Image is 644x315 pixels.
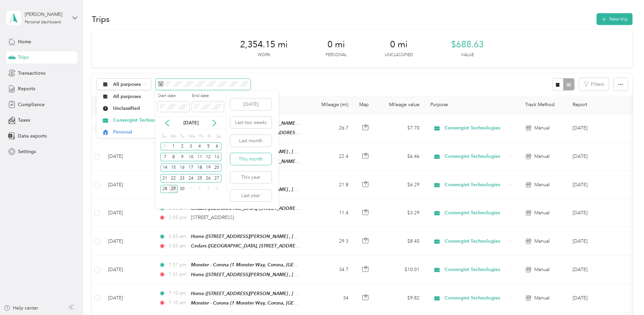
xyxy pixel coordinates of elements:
span: Convergint Technologies [445,181,507,189]
td: September 2025 [567,142,629,171]
span: 7:10 am [169,290,188,297]
p: [DATE] [177,119,205,126]
span: Home [18,38,31,45]
span: Home ([STREET_ADDRESS][PERSON_NAME] , [GEOGRAPHIC_DATA], [GEOGRAPHIC_DATA]) [191,187,391,192]
span: Transactions [18,70,45,77]
span: 7:01 pm [169,271,188,278]
button: Last two weeks [230,117,272,128]
div: Mo [169,131,177,141]
span: Settings [18,148,36,155]
span: Compliance [18,101,45,108]
button: Last month [230,135,272,147]
span: Work - [GEOGRAPHIC_DATA] ([STREET_ADDRESS] , [GEOGRAPHIC_DATA], [GEOGRAPHIC_DATA]) [191,130,402,136]
p: Unclassified [385,52,413,58]
div: 6 [213,142,221,151]
div: 4 [195,142,204,151]
span: 0 mi [327,39,345,50]
h1: Trips [92,16,110,23]
span: Convergint Technologies [445,294,507,302]
td: September 2025 [567,114,629,142]
span: Home ([STREET_ADDRESS][PERSON_NAME] , [GEOGRAPHIC_DATA], [GEOGRAPHIC_DATA]) [191,234,391,239]
td: September 2025 [567,284,629,313]
td: September 2025 [567,199,629,227]
td: $6.29 [378,171,425,199]
span: USC - STU ([STREET_ADDRESS][PERSON_NAME] , [GEOGRAPHIC_DATA], [GEOGRAPHIC_DATA]) [191,120,400,126]
span: USC - STU ([STREET_ADDRESS][PERSON_NAME] , [GEOGRAPHIC_DATA], [GEOGRAPHIC_DATA]) [191,159,400,164]
span: Manual [534,238,550,245]
span: All purposes [113,93,169,100]
td: September 2025 [567,171,629,199]
button: Help center [4,305,38,312]
td: $8.45 [378,227,425,256]
div: Fr [206,131,213,141]
td: $7.70 [378,114,425,142]
div: Personal dashboard [25,20,61,24]
th: Report [567,95,629,114]
div: 21 [160,174,169,183]
td: $10.01 [378,256,425,284]
td: $6.46 [378,142,425,171]
span: Unclassified [113,105,169,112]
div: 7 [160,153,169,161]
div: 19 [204,164,213,172]
div: 12 [204,153,213,161]
span: Convergint Technologies [445,266,507,273]
div: 17 [187,164,195,172]
label: Start date [158,93,190,99]
p: Work [258,52,270,58]
span: 7:10 am [169,299,188,307]
div: 25 [195,174,204,183]
span: [STREET_ADDRESS] [191,215,234,220]
span: Manual [534,124,550,132]
th: Track Method [520,95,567,114]
span: 7:01 pm [169,261,188,269]
span: Manual [534,294,550,302]
span: Convergint Technologies [113,117,169,124]
span: Convergint Technologies [445,238,507,245]
iframe: Everlance-gr Chat Button Frame [606,277,644,315]
td: [DATE] [103,142,153,171]
div: 20 [213,164,221,172]
td: 34 [309,284,354,313]
div: 18 [195,164,204,172]
th: Mileage value [378,95,425,114]
div: 5 [204,142,213,151]
td: $3.29 [378,199,425,227]
button: New trip [597,13,632,25]
div: 11 [195,153,204,161]
td: 11.4 [309,199,354,227]
div: 10 [187,153,195,161]
span: Manual [534,181,550,189]
div: 13 [213,153,221,161]
span: Manual [534,153,550,160]
span: Personal [113,128,169,136]
div: 16 [178,164,187,172]
div: Tu [179,131,185,141]
td: [DATE] [103,199,153,227]
span: Manual [534,266,550,273]
span: Reports [18,85,35,92]
button: Filters [579,78,609,91]
span: Home ([STREET_ADDRESS][PERSON_NAME] , [GEOGRAPHIC_DATA], [GEOGRAPHIC_DATA]) [191,149,391,154]
div: 24 [187,174,195,183]
div: 4 [213,185,221,193]
div: 1 [187,185,195,193]
div: 26 [204,174,213,183]
td: September 2025 [567,227,629,256]
div: 2 [178,142,187,151]
span: Monster - Corona (1 Monster Way, Corona, [GEOGRAPHIC_DATA], [GEOGRAPHIC_DATA] , [GEOGRAPHIC_DATA]... [191,262,487,268]
p: Value [461,52,474,58]
span: Convergint Technologies [445,209,507,217]
span: 5:05 am [169,233,188,240]
th: Purpose [425,95,520,114]
div: 9 [178,153,187,161]
div: 14 [160,164,169,172]
div: 2 [195,185,204,193]
div: 3 [187,142,195,151]
span: Home ([STREET_ADDRESS][PERSON_NAME] , [GEOGRAPHIC_DATA], [GEOGRAPHIC_DATA]) [191,272,391,277]
span: Convergint Technologies [445,153,507,160]
div: 31 [160,142,169,151]
td: 21.8 [309,171,354,199]
td: 26.7 [309,114,354,142]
